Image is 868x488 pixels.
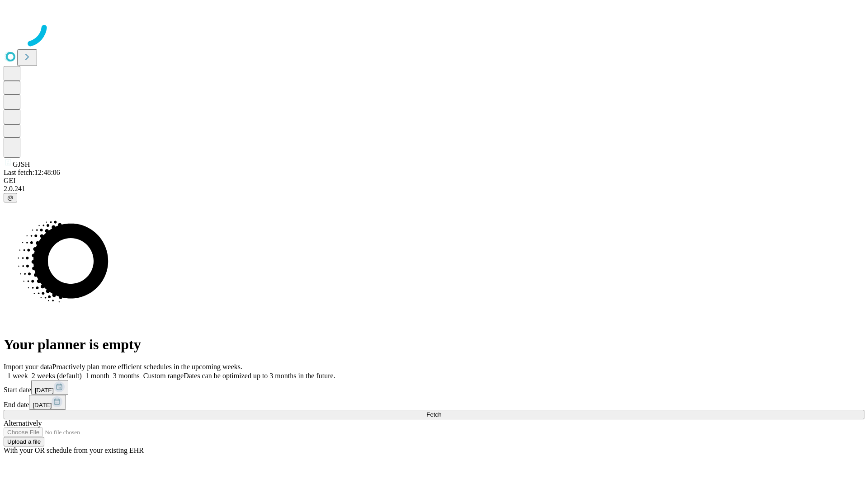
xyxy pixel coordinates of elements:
[52,363,242,371] span: Proactively plan more efficient schedules in the upcoming weeks.
[426,411,441,418] span: Fetch
[4,177,864,185] div: GEI
[32,372,82,380] span: 2 weeks (default)
[143,372,184,380] span: Custom range
[184,372,335,380] span: Dates can be optimized up to 3 months in the future.
[113,372,140,380] span: 3 months
[4,437,44,446] button: Upload a file
[4,419,42,427] span: Alternatively
[4,395,864,410] div: End date
[31,380,68,395] button: [DATE]
[85,372,109,380] span: 1 month
[35,387,54,394] span: [DATE]
[33,402,52,408] span: [DATE]
[4,363,52,371] span: Import your data
[13,160,30,168] span: GJSH
[4,193,17,202] button: @
[7,372,28,380] span: 1 week
[4,410,864,419] button: Fetch
[29,395,66,410] button: [DATE]
[4,336,864,353] h1: Your planner is empty
[4,446,144,454] span: With your OR schedule from your existing EHR
[4,380,864,395] div: Start date
[7,194,14,201] span: @
[4,185,864,193] div: 2.0.241
[4,169,60,176] span: Last fetch: 12:48:06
